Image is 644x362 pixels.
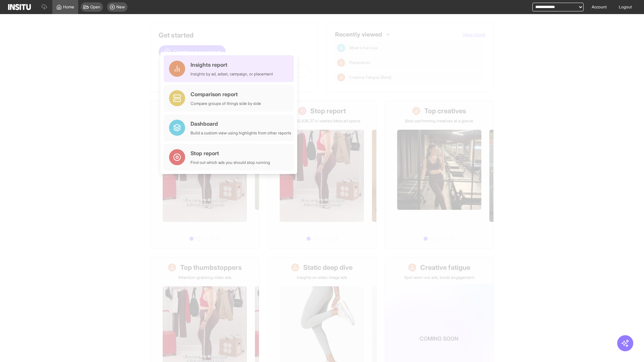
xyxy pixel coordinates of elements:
[191,101,261,106] div: Compare groups of things side by side
[90,4,100,10] span: Open
[191,71,273,77] div: Insights by ad, adset, campaign, or placement
[116,4,125,10] span: New
[191,120,291,128] div: Dashboard
[191,61,273,69] div: Insights report
[191,160,270,165] div: Find out which ads you should stop running
[191,90,261,98] div: Comparison report
[191,149,270,157] div: Stop report
[8,4,31,10] img: Logo
[63,4,74,10] span: Home
[191,130,291,136] div: Build a custom view using highlights from other reports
